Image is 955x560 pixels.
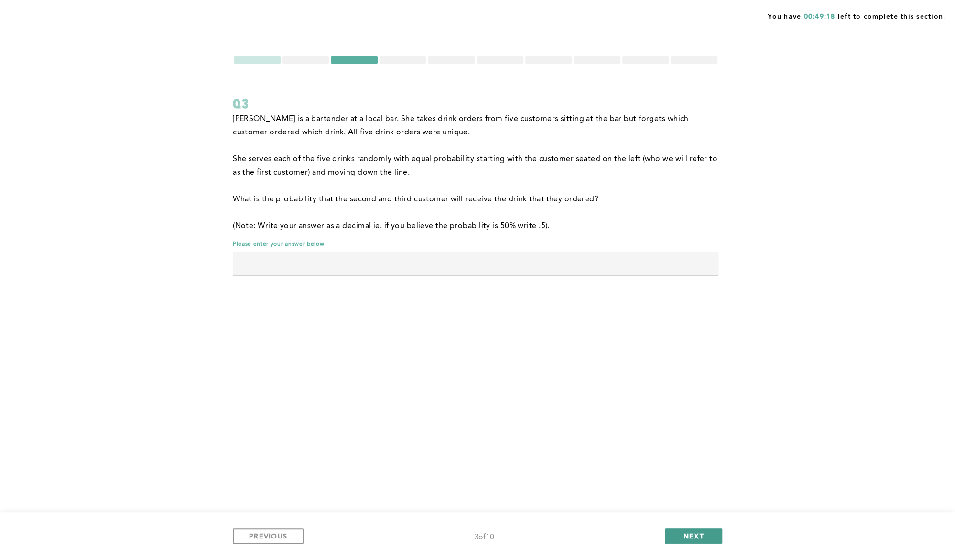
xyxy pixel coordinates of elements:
span: NEXT [684,531,704,540]
div: 3 of 10 [474,531,494,544]
p: [PERSON_NAME] is a bartender at a local bar. She takes drink orders from five customers sitting a... [233,112,718,139]
span: Please enter your answer below [233,241,718,248]
button: PREVIOUS [233,528,304,544]
p: (Note: Write your answer as a decimal ie. if you believe the probability is 50% write .5). [233,220,718,233]
p: She serves each of the five drinks randomly with equal probability starting with the customer sea... [233,153,718,179]
div: Q3 [233,95,718,112]
p: What is the probability that the second and third customer will receive the drink that they ordered? [233,193,718,206]
span: PREVIOUS [249,531,287,540]
span: You have left to complete this section. [768,10,945,22]
span: 00:49:18 [803,13,835,20]
button: NEXT [665,528,722,544]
